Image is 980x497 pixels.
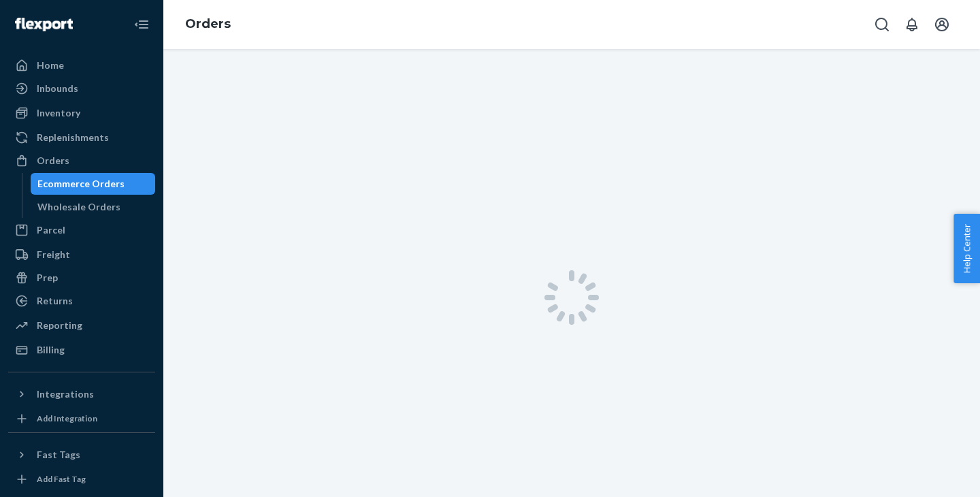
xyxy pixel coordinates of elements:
a: Prep [8,267,155,289]
a: Inventory [8,102,155,124]
a: Orders [185,16,231,31]
div: Billing [37,343,65,357]
div: Freight [37,248,70,261]
div: Reporting [37,319,82,332]
a: Parcel [8,219,155,241]
button: Fast Tags [8,444,155,466]
a: Add Fast Tag [8,471,155,487]
a: Wholesale Orders [31,196,156,218]
a: Returns [8,290,155,312]
ol: breadcrumbs [174,5,242,44]
a: Inbounds [8,78,155,99]
div: Returns [37,294,73,308]
button: Integrations [8,383,155,405]
div: Inbounds [37,82,78,95]
div: Inventory [37,106,80,120]
a: Replenishments [8,127,155,148]
button: Help Center [953,214,980,283]
div: Parcel [37,223,65,237]
div: Add Fast Tag [37,473,86,485]
div: Integrations [37,387,94,401]
div: Replenishments [37,131,109,144]
a: Reporting [8,315,155,336]
div: Wholesale Orders [37,200,120,214]
div: Prep [37,271,58,285]
a: Ecommerce Orders [31,173,156,195]
div: Add Integration [37,413,97,424]
div: Ecommerce Orders [37,177,125,191]
a: Home [8,54,155,76]
button: Close Navigation [128,11,155,38]
button: Open account menu [928,11,955,38]
button: Open Search Box [868,11,896,38]
a: Orders [8,150,155,172]
a: Billing [8,339,155,361]
div: Home [37,59,64,72]
button: Open notifications [898,11,926,38]
div: Orders [37,154,69,167]
img: Flexport logo [15,18,73,31]
a: Freight [8,244,155,266]
div: Fast Tags [37,448,80,462]
a: Add Integration [8,411,155,427]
